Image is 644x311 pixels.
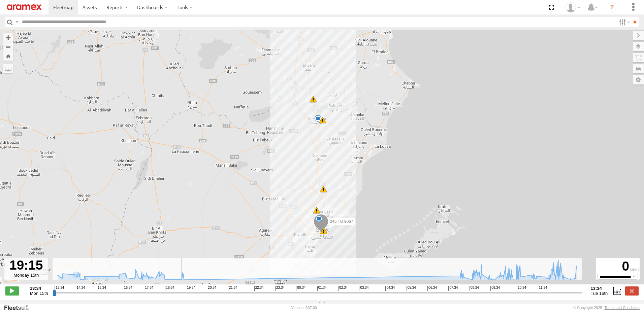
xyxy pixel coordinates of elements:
div: Montassar Cheffi [563,2,583,12]
strong: 13:34 [591,286,608,291]
span: 16:34 [123,286,132,291]
div: 0 [597,259,639,274]
div: 38 [310,96,317,103]
span: Mon 15th Sep 2025 [30,291,48,296]
div: © Copyright 2025 - [573,306,640,310]
span: 18:34 [165,286,174,291]
span: 10:34 [517,286,526,291]
div: 5 [320,228,327,234]
div: 8 [319,117,326,124]
span: 07:34 [448,286,458,291]
label: Close [625,286,639,295]
label: Search Query [14,17,20,27]
span: 20:34 [207,286,216,291]
div: 34 [320,186,327,193]
span: 00:34 [296,286,305,291]
span: 23:34 [275,286,285,291]
span: 15:34 [97,286,106,291]
span: 08:34 [470,286,479,291]
span: 22:34 [254,286,264,291]
div: Version: 307.00 [291,306,317,310]
span: 06:34 [427,286,437,291]
span: 05:34 [407,286,416,291]
img: aramex-logo.svg [7,4,42,10]
span: 13:34 [55,286,64,291]
span: 21:34 [228,286,237,291]
button: Zoom in [3,33,13,42]
span: 09:34 [490,286,500,291]
strong: 13:34 [30,286,48,291]
span: 02:34 [338,286,348,291]
label: Measure [3,64,13,73]
span: 04:34 [385,286,395,291]
button: Zoom Home [3,51,13,61]
span: 11:34 [538,286,547,291]
div: 14 [313,207,320,214]
span: 14:34 [76,286,85,291]
label: Search Filter Options [616,17,631,27]
div: 10 [316,215,322,222]
label: Play/Stop [5,286,19,295]
span: 19:34 [186,286,195,291]
span: 245 TU 9067 [330,219,353,224]
span: Tue 16th Sep 2025 [591,291,608,296]
span: 17:34 [144,286,153,291]
span: 01:34 [317,286,327,291]
span: 03:34 [359,286,368,291]
i: ? [607,2,617,13]
label: Map Settings [633,75,644,84]
a: Visit our Website [4,304,35,311]
a: Terms and Conditions [605,306,640,310]
button: Zoom out [3,42,13,51]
